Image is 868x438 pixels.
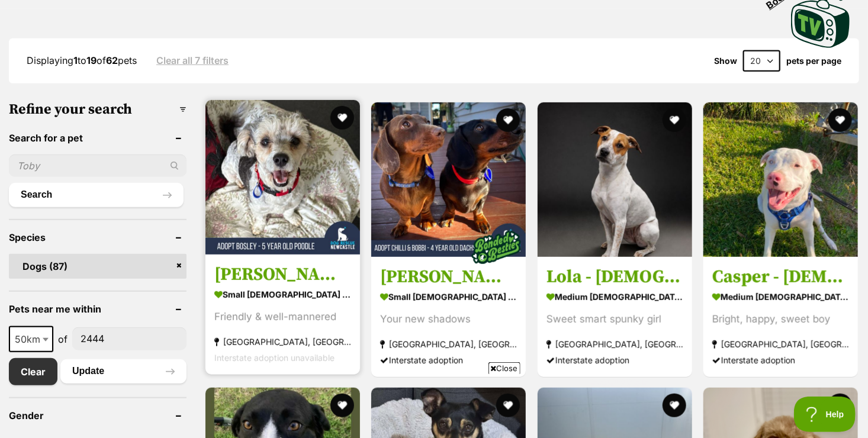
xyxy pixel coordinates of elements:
[663,394,686,417] button: favourite
[9,101,187,118] h3: Refine your search
[712,265,849,288] h3: Casper - [DEMOGRAPHIC_DATA] Staffy X
[106,54,118,66] strong: 62
[9,410,187,421] header: Gender
[703,102,858,257] img: Casper - 9 Month Old Staffy X - American Staffordshire Terrier Dog
[214,308,351,324] div: Friendly & well-mannered
[546,288,683,305] strong: medium [DEMOGRAPHIC_DATA] Dog
[214,333,351,349] strong: [GEOGRAPHIC_DATA], [GEOGRAPHIC_DATA]
[330,106,354,130] button: favourite
[9,133,187,143] header: Search for a pet
[703,256,858,376] a: Casper - [DEMOGRAPHIC_DATA] Staffy X medium [DEMOGRAPHIC_DATA] Dog Bright, happy, sweet boy [GEOG...
[9,183,184,207] button: Search
[380,311,517,327] div: Your new shadows
[380,336,517,352] strong: [GEOGRAPHIC_DATA], [GEOGRAPHIC_DATA]
[828,394,852,417] button: favourite
[73,54,78,66] strong: 1
[9,326,53,352] span: 50km
[27,54,137,66] span: Displaying to of pets
[663,108,686,132] button: favourite
[714,56,737,66] span: Show
[380,265,517,288] h3: [PERSON_NAME] & Chilli - [DEMOGRAPHIC_DATA] Miniature Dachshunds
[214,352,335,362] span: Interstate adoption unavailable
[538,102,692,257] img: Lola - 1 Year Old Cattle Dog X Staffy - Australian Cattle Dog
[10,331,52,347] span: 50km
[9,304,187,314] header: Pets near me within
[546,352,683,368] div: Interstate adoption
[380,288,517,305] strong: small [DEMOGRAPHIC_DATA] Dog
[467,217,526,276] img: bonded besties
[60,359,187,383] button: Update
[9,358,57,385] a: Clear
[546,336,683,352] strong: [GEOGRAPHIC_DATA], [GEOGRAPHIC_DATA]
[712,336,849,352] strong: [GEOGRAPHIC_DATA], [GEOGRAPHIC_DATA]
[86,54,97,66] strong: 19
[712,288,849,305] strong: medium [DEMOGRAPHIC_DATA] Dog
[828,108,852,132] button: favourite
[371,102,526,257] img: Bobbi & Chilli - 4 Year Old Miniature Dachshunds - Dachshund (Miniature) Dog
[72,327,187,350] input: postcode
[205,100,360,255] img: Bosley - 5 Year Old Poodle - Poodle Dog
[9,232,187,243] header: Species
[58,332,67,346] span: of
[214,263,351,285] h3: [PERSON_NAME] - [DEMOGRAPHIC_DATA] Poodle
[497,108,520,132] button: favourite
[371,256,526,376] a: [PERSON_NAME] & Chilli - [DEMOGRAPHIC_DATA] Miniature Dachshunds small [DEMOGRAPHIC_DATA] Dog You...
[380,352,517,368] div: Interstate adoption
[205,254,360,374] a: [PERSON_NAME] - [DEMOGRAPHIC_DATA] Poodle small [DEMOGRAPHIC_DATA] Dog Friendly & well-mannered [...
[786,56,841,66] label: pets per page
[214,285,351,302] strong: small [DEMOGRAPHIC_DATA] Dog
[712,311,849,327] div: Bright, happy, sweet boy
[488,362,520,374] span: Close
[538,256,692,376] a: Lola - [DEMOGRAPHIC_DATA] Cattle Dog X Staffy medium [DEMOGRAPHIC_DATA] Dog Sweet smart spunky gi...
[218,379,650,432] iframe: Advertisement
[712,352,849,368] div: Interstate adoption
[546,265,683,288] h3: Lola - [DEMOGRAPHIC_DATA] Cattle Dog X Staffy
[9,254,187,279] a: Dogs (87)
[156,55,229,66] a: Clear all 7 filters
[794,397,856,432] iframe: Help Scout Beacon - Open
[9,154,187,177] input: Toby
[546,311,683,327] div: Sweet smart spunky girl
